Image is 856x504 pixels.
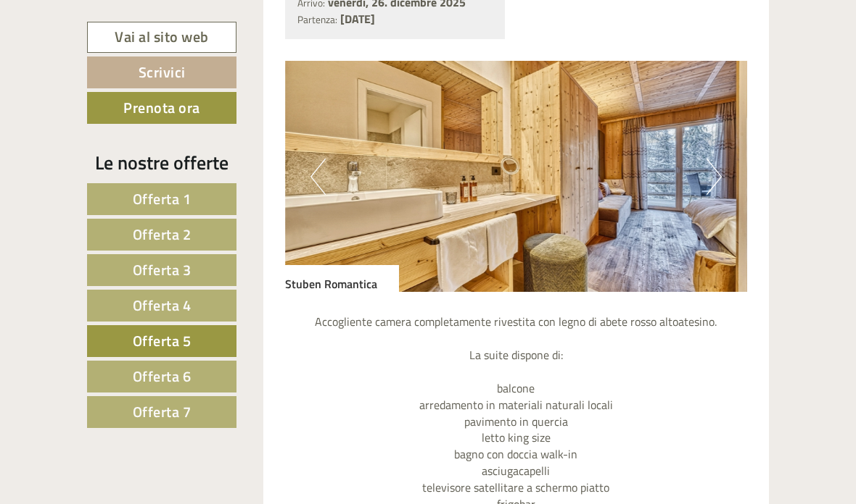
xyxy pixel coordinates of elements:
span: Offerta 4 [133,294,192,316]
a: Prenota ora [87,92,236,124]
div: Stuben Romantica [285,265,399,293]
span: Offerta 5 [133,329,192,352]
a: Vai al sito web [87,22,236,53]
button: Previous [310,159,326,195]
span: Offerta 3 [133,259,192,281]
img: image [285,61,748,292]
span: Offerta 6 [133,365,192,387]
span: Offerta 2 [133,223,192,245]
span: Offerta 7 [133,400,192,423]
a: Scrivici [87,56,236,88]
span: Offerta 1 [133,188,192,210]
button: Next [707,159,722,195]
b: [DATE] [340,10,375,28]
small: Partenza: [297,12,337,27]
div: Le nostre offerte [87,149,236,176]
